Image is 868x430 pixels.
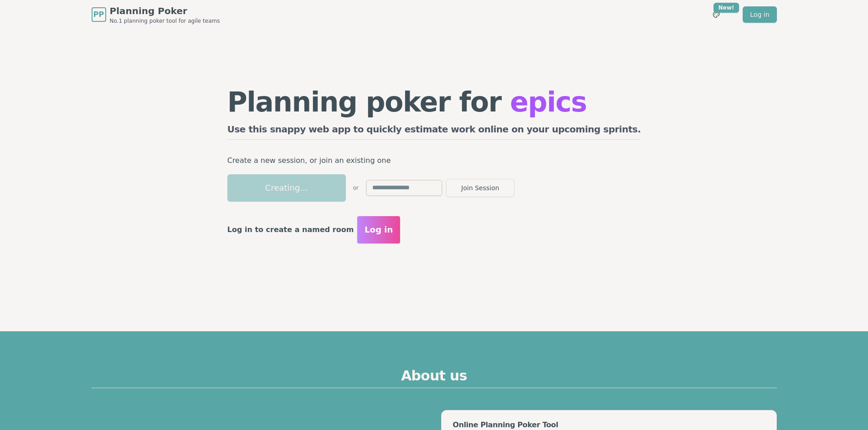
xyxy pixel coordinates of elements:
[92,5,220,25] a: PPPlanning PokerNo.1 planning poker tool for agile teams
[110,17,220,25] span: No.1 planning poker tool for agile teams
[93,9,104,20] span: PP
[708,6,724,23] button: New!
[92,368,777,388] h2: About us
[227,123,641,140] h2: Use this snappy web app to quickly estimate work online on your upcoming sprints.
[743,6,776,23] a: Log in
[357,216,400,243] button: Log in
[452,421,765,429] div: Online Planning Poker Tool
[227,88,641,116] h1: Planning poker for
[510,86,586,118] span: epics
[365,223,393,236] span: Log in
[446,179,514,197] button: Join Session
[714,3,740,13] div: New!
[227,223,354,236] p: Log in to create a named room
[227,154,641,167] p: Create a new session, or join an existing one
[353,184,359,192] span: or
[110,5,220,17] span: Planning Poker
